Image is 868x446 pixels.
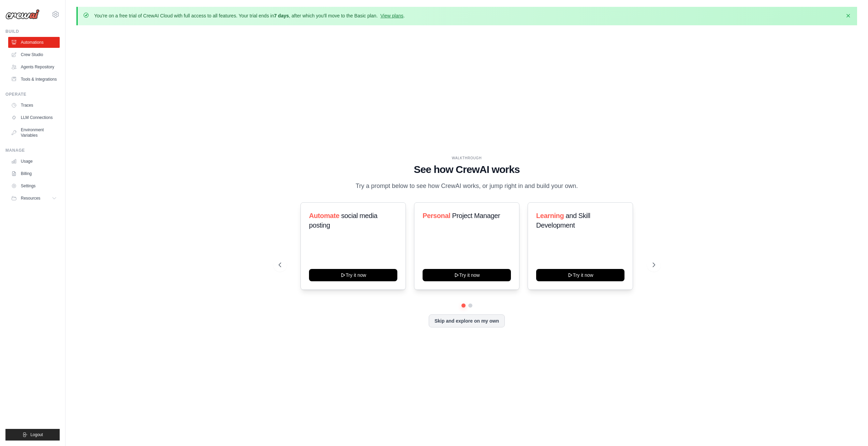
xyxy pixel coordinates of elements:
[352,181,582,191] p: Try a prompt below to see how CrewAI works, or jump right in and build your own.
[8,49,60,60] a: Crew Studio
[8,74,60,85] a: Tools & Integrations
[452,212,500,219] span: Project Manager
[8,180,60,191] a: Settings
[279,163,655,176] h1: See how CrewAI works
[536,212,564,219] span: Learning
[536,212,590,229] span: and Skill Development
[5,429,60,441] button: Logout
[5,92,60,97] div: Operate
[8,193,60,204] button: Resources
[429,314,505,327] button: Skip and explore on my own
[423,269,511,281] button: Try it now
[380,13,403,18] a: View plans
[8,156,60,167] a: Usage
[536,269,624,281] button: Try it now
[8,124,60,141] a: Environment Variables
[279,156,655,161] div: WALKTHROUGH
[21,195,40,201] span: Resources
[94,12,405,19] p: You're on a free trial of CrewAI Cloud with full access to all features. Your trial ends in , aft...
[8,168,60,179] a: Billing
[5,148,60,153] div: Manage
[423,212,450,219] span: Personal
[309,212,339,219] span: Automate
[5,9,40,19] img: Logo
[8,100,60,111] a: Traces
[309,212,378,229] span: social media posting
[274,13,289,18] strong: 7 days
[30,432,43,437] span: Logout
[5,29,60,34] div: Build
[309,269,397,281] button: Try it now
[8,37,60,48] a: Automations
[8,112,60,123] a: LLM Connections
[8,62,60,72] a: Agents Repository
